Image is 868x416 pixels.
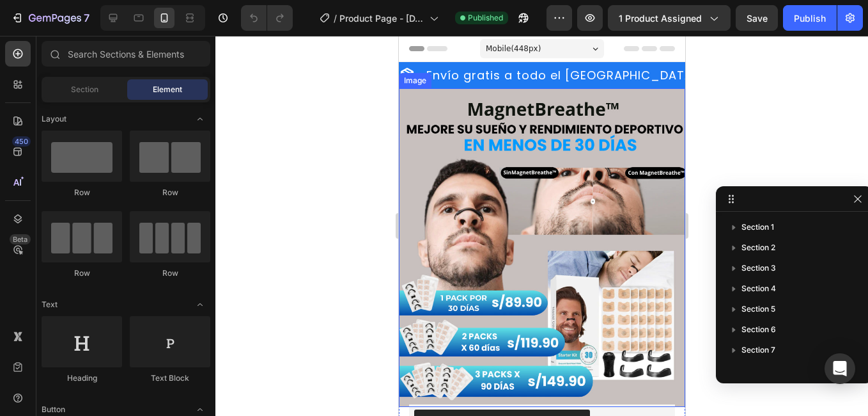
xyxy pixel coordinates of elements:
div: Row [42,187,122,198]
button: Save [736,5,778,31]
span: Product Page - [DATE] 11:36:28 [339,12,424,25]
span: Section 7 [741,344,775,356]
span: Element [153,84,182,95]
span: Section 5 [741,303,775,316]
span: Toggle open [190,294,210,315]
div: Publish [794,12,826,25]
span: Text [42,299,58,310]
button: 7 [5,5,95,31]
span: Section 6 [741,323,776,336]
div: Row [130,187,210,198]
div: Heading [42,372,122,384]
div: Open Intercom Messenger [825,353,855,384]
button: 1 product assigned [608,5,731,31]
div: Undo/Redo [241,5,293,31]
span: Section [71,84,98,95]
span: Section 2 [741,241,775,254]
div: Text Block [130,372,210,384]
span: Button [42,404,65,415]
input: Search Sections & Elements [42,41,210,67]
div: Row [42,268,122,279]
button: Publish [783,5,837,31]
iframe: Design area [399,36,685,416]
div: Beta [10,234,31,244]
span: Published [468,12,503,24]
span: 1 product assigned [619,12,702,25]
span: Save [747,13,768,24]
span: Section 1 [741,221,774,234]
span: Section 4 [741,282,776,295]
button: Releasit COD Form & Upsells [15,374,191,404]
div: Row [130,268,210,279]
span: Layout [42,113,66,125]
span: Section 3 [741,262,776,275]
p: 7 [84,10,89,26]
span: / [334,12,337,25]
div: 450 [12,136,31,147]
span: Toggle open [190,109,210,129]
